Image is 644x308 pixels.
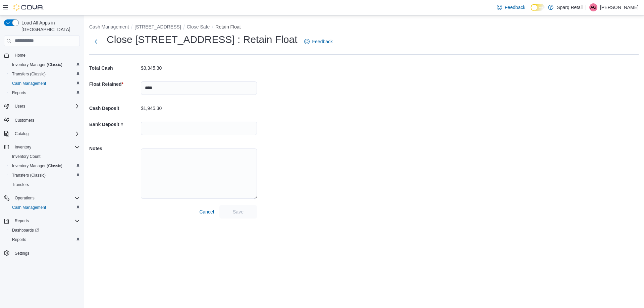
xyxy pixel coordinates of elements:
a: Inventory Manager (Classic) [9,162,65,170]
span: Reports [12,217,80,225]
span: Operations [15,195,35,201]
h5: Notes [89,142,140,155]
span: Reports [9,236,80,244]
a: Inventory Count [9,152,43,161]
p: $1,945.30 [141,106,162,111]
button: Catalog [1,129,83,138]
span: Users [12,102,80,110]
span: Transfers [9,181,80,189]
button: Cash Management [89,24,129,29]
span: Cash Management [9,203,80,211]
a: Transfers (Classic) [9,70,48,78]
button: Inventory Manager (Classic) [7,60,83,69]
a: Customers [12,116,37,124]
button: Settings [1,248,83,258]
a: Inventory Manager (Classic) [9,61,65,69]
a: Transfers [9,181,32,189]
a: Transfers (Classic) [9,171,48,179]
button: Transfers (Classic) [7,171,83,180]
button: Catalog [12,130,31,138]
button: Transfers (Classic) [7,69,83,79]
span: Inventory [15,144,31,150]
span: Inventory Count [12,154,41,159]
span: Reports [12,90,26,96]
span: Inventory Manager (Classic) [9,162,80,170]
button: Users [1,102,83,111]
nav: Complex example [4,48,80,275]
span: Load All Apps in [GEOGRAPHIC_DATA] [19,19,80,33]
button: Customers [1,115,83,125]
p: Sparq Retail [557,3,583,11]
span: Inventory [12,143,80,151]
button: Transfers [7,180,83,189]
nav: An example of EuiBreadcrumbs [89,23,639,32]
span: Cash Management [12,205,46,210]
span: Feedback [312,38,333,45]
span: Home [12,51,80,59]
button: Next [89,35,103,48]
span: Cancel [199,208,214,215]
span: Transfers (Classic) [9,171,80,179]
span: Users [15,104,25,109]
a: Home [12,51,28,59]
a: Dashboards [9,226,42,234]
button: Users [12,102,28,110]
span: Inventory Count [9,152,80,161]
h5: Bank Deposit # [89,118,140,131]
span: Inventory Manager (Classic) [9,61,80,69]
span: Settings [15,251,29,256]
a: Dashboards [7,226,83,235]
button: Cancel [197,205,217,219]
button: Inventory Count [7,152,83,161]
a: Reports [9,236,29,244]
button: Operations [12,194,37,202]
img: Cova [13,4,44,11]
span: Customers [12,116,80,124]
button: Operations [1,193,83,203]
button: Reports [7,88,83,98]
h5: Cash Deposit [89,102,140,115]
span: Save [233,208,244,215]
button: Inventory [12,143,34,151]
button: Reports [1,216,83,226]
span: Transfers (Classic) [12,173,46,178]
button: Reports [7,235,83,244]
a: Feedback [302,35,335,48]
span: Operations [12,194,80,202]
span: Feedback [505,4,525,11]
span: Inventory Manager (Classic) [12,163,62,169]
span: Settings [12,249,80,257]
span: Inventory Manager (Classic) [12,62,62,67]
span: Transfers [12,182,29,187]
span: Home [15,53,25,58]
button: Home [1,50,83,60]
span: Dashboards [12,228,39,233]
span: Reports [12,237,26,242]
a: Cash Management [9,203,49,211]
button: Save [219,205,257,219]
button: Close Safe [187,24,210,29]
h5: Total Cash [89,61,140,75]
button: [STREET_ADDRESS] [135,24,181,29]
button: Inventory Manager (Classic) [7,161,83,171]
input: Dark Mode [531,4,545,11]
span: Transfers (Classic) [9,70,80,78]
a: Cash Management [9,79,49,87]
p: $3,345.30 [141,65,162,71]
p: | [585,3,587,11]
span: Reports [9,89,80,97]
span: Cash Management [12,81,46,86]
span: Transfers (Classic) [12,71,46,77]
a: Settings [12,249,32,257]
span: AG [590,3,596,11]
span: Catalog [15,131,29,136]
button: Cash Management [7,203,83,212]
p: [PERSON_NAME] [600,3,639,11]
button: Cash Management [7,79,83,88]
button: Retain Float [215,24,240,29]
span: Catalog [12,130,80,138]
a: Reports [9,89,29,97]
span: Dashboards [9,226,80,234]
div: Andre Giroux [589,3,597,11]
